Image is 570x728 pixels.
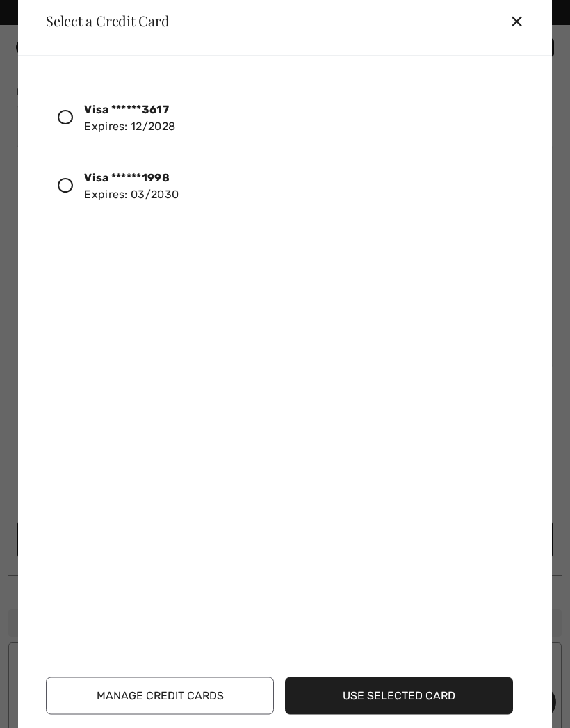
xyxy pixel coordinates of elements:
span: Chat [33,10,61,22]
div: Expires: 03/2030 [84,169,179,202]
div: Select a Credit Card [35,14,170,28]
div: ✕ [510,6,535,35]
button: Manage Credit Cards [46,677,274,714]
button: Use Selected Card [285,677,513,714]
div: Expires: 12/2028 [84,101,175,134]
